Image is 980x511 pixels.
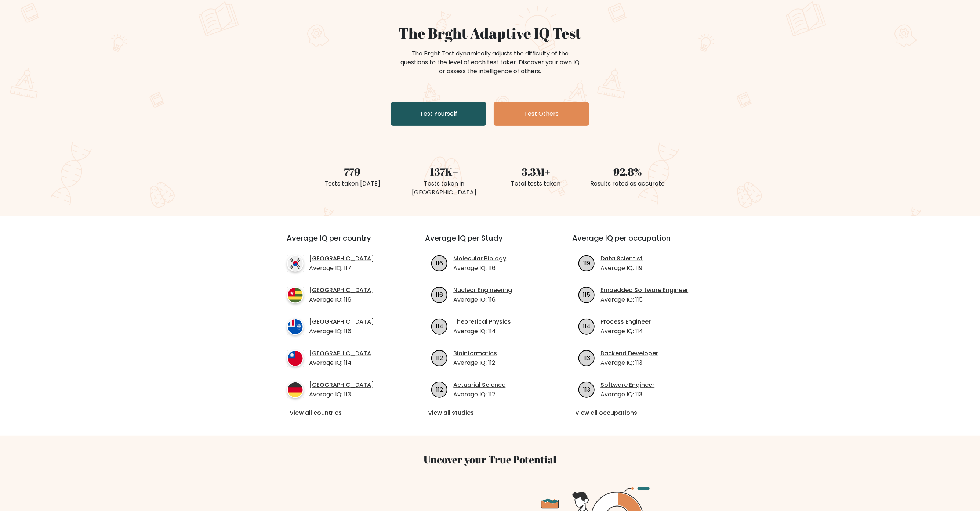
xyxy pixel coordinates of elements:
[436,290,443,299] text: 116
[601,359,658,367] p: Average IQ: 113
[586,179,669,188] div: Results rated as accurate
[436,259,443,267] text: 116
[436,322,443,330] text: 114
[428,409,552,417] a: View all studies
[601,349,658,358] a: Backend Developer
[454,359,497,367] p: Average IQ: 112
[287,255,304,272] img: country
[436,353,443,362] text: 112
[311,179,394,188] div: Tests taken [DATE]
[436,385,443,393] text: 112
[586,164,669,179] div: 92.8%
[398,49,582,76] div: The Brght Test dynamically adjusts the difficulty of the questions to the level of each test take...
[287,234,399,251] h3: Average IQ per country
[494,164,577,179] div: 3.3M+
[309,349,374,358] a: [GEOGRAPHIC_DATA]
[573,234,702,251] h3: Average IQ per occupation
[309,317,374,326] a: [GEOGRAPHIC_DATA]
[454,295,512,304] p: Average IQ: 116
[576,409,699,417] a: View all occupations
[425,234,555,251] h3: Average IQ per Study
[454,254,507,263] a: Molecular Biology
[309,254,374,263] a: [GEOGRAPHIC_DATA]
[287,287,304,303] img: country
[311,164,394,179] div: 779
[309,286,374,295] a: [GEOGRAPHIC_DATA]
[601,254,643,263] a: Data Scientist
[287,319,304,335] img: country
[494,179,577,188] div: Total tests taken
[601,295,689,304] p: Average IQ: 115
[403,179,486,197] div: Tests taken in [GEOGRAPHIC_DATA]
[309,390,374,399] p: Average IQ: 113
[311,24,669,42] h1: The Brght Adaptive IQ Test
[583,322,591,330] text: 114
[601,390,655,399] p: Average IQ: 113
[583,385,590,393] text: 113
[290,409,396,417] a: View all countries
[454,317,511,326] a: Theoretical Physics
[309,264,374,273] p: Average IQ: 117
[494,102,589,126] a: Test Others
[309,359,374,367] p: Average IQ: 114
[454,390,506,399] p: Average IQ: 112
[454,327,511,336] p: Average IQ: 114
[309,381,374,389] a: [GEOGRAPHIC_DATA]
[583,290,590,299] text: 115
[583,353,590,362] text: 113
[454,286,512,295] a: Nuclear Engineering
[403,164,486,179] div: 137K+
[601,317,651,326] a: Process Engineer
[583,259,590,267] text: 119
[287,382,304,398] img: country
[454,381,506,389] a: Actuarial Science
[454,349,497,358] a: Bioinformatics
[252,453,728,466] h3: Uncover your True Potential
[601,286,689,295] a: Embedded Software Engineer
[309,295,374,304] p: Average IQ: 116
[309,327,374,336] p: Average IQ: 116
[601,327,651,336] p: Average IQ: 114
[454,264,507,273] p: Average IQ: 116
[391,102,486,126] a: Test Yourself
[601,381,655,389] a: Software Engineer
[601,264,643,273] p: Average IQ: 119
[287,350,304,367] img: country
